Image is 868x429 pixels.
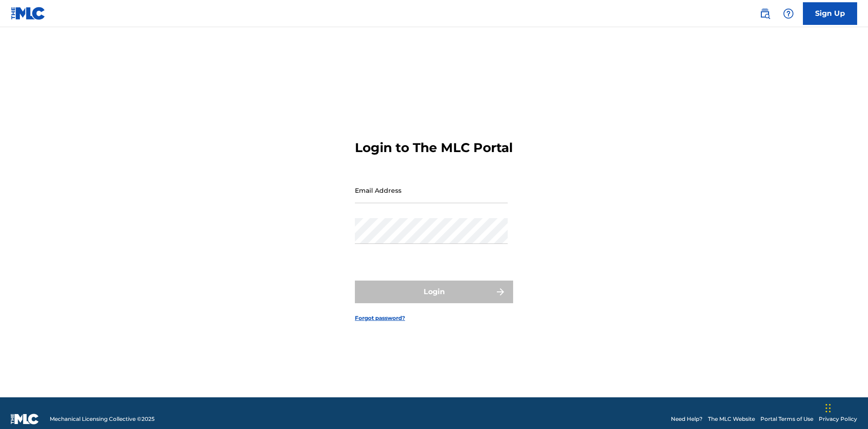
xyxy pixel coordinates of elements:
img: logo [11,414,39,424]
a: Forgot password? [355,314,405,322]
div: Help [779,5,797,23]
img: MLC Logo [11,7,46,20]
a: Sign Up [803,2,857,25]
a: Need Help? [671,415,703,423]
div: Drag [826,395,831,422]
a: Privacy Policy [819,415,857,423]
a: The MLC Website [708,415,755,423]
a: Public Search [756,5,774,23]
a: Portal Terms of Use [760,415,813,423]
span: Mechanical Licensing Collective © 2025 [50,415,155,423]
h3: Login to The MLC Portal [355,140,513,156]
iframe: Chat Widget [823,386,868,429]
img: search [759,8,770,19]
img: help [783,8,794,19]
